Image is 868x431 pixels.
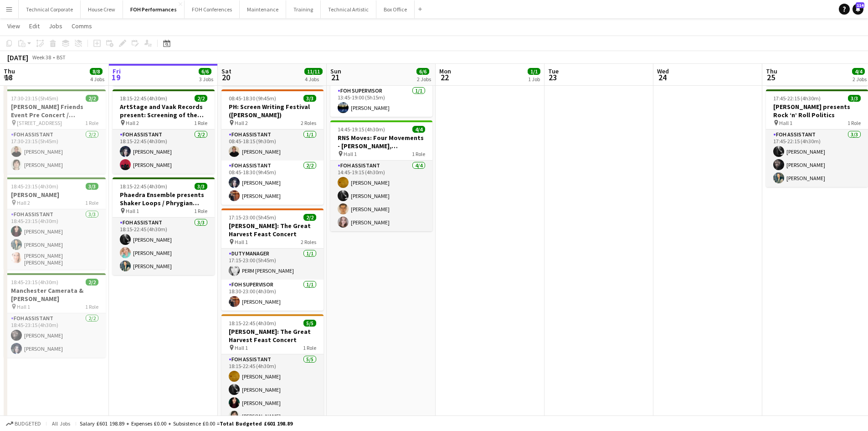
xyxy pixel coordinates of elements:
[330,67,341,75] span: Sun
[30,54,53,61] span: Week 38
[85,303,98,310] span: 1 Role
[221,161,324,205] app-card-role: FOH Assistant2/208:45-18:30 (9h45m)[PERSON_NAME][PERSON_NAME]
[856,2,864,8] span: 114
[4,89,106,174] app-job-card: 17:30-23:15 (5h45m)2/2[PERSON_NAME] Friends Event Pre Concert / Manchester Camerata & [PERSON_NAM...
[85,199,98,206] span: 1 Role
[194,119,207,126] span: 1 Role
[111,72,121,83] span: 19
[185,0,240,18] button: FOH Conferences
[773,95,821,102] span: 17:45-22:15 (4h30m)
[49,22,62,30] span: Jobs
[199,76,213,83] div: 3 Jobs
[221,103,324,119] h3: PH: Screen Writing Festival ([PERSON_NAME])
[7,22,20,30] span: View
[86,95,98,102] span: 2/2
[17,199,30,206] span: Hall 2
[4,191,106,199] h3: [PERSON_NAME]
[235,344,248,351] span: Hall 1
[240,0,286,18] button: Maintenance
[853,4,863,15] a: 114
[766,89,868,187] app-job-card: 17:45-22:15 (4h30m)3/3[PERSON_NAME] presents Rock ‘n’ Roll Politics Hall 11 RoleFOH Assistant3/31...
[221,327,324,344] h3: [PERSON_NAME]: The Great Harvest Feast Concert
[229,320,276,327] span: 18:15-22:45 (4h30m)
[439,67,451,75] span: Mon
[113,103,215,119] h3: ArtStage and Vaak Records present: Screening of the silent masterpiece Grass (1925)
[417,76,431,83] div: 2 Jobs
[779,119,792,126] span: Hall 1
[4,209,106,270] app-card-role: FOH Assistant3/318:45-23:15 (4h30m)[PERSON_NAME][PERSON_NAME][PERSON_NAME] [PERSON_NAME]
[68,20,96,32] a: Comms
[194,208,207,214] span: 1 Role
[113,67,121,75] span: Fri
[416,68,429,75] span: 6/6
[15,421,41,427] span: Budgeted
[221,222,324,238] h3: [PERSON_NAME]: The Great Harvest Feast Concert
[766,130,868,187] app-card-role: FOH Assistant3/317:45-22:15 (4h30m)[PERSON_NAME][PERSON_NAME][PERSON_NAME]
[303,344,316,351] span: 1 Role
[113,130,215,174] app-card-role: FOH Assistant2/218:15-22:45 (4h30m)[PERSON_NAME][PERSON_NAME]
[766,67,777,75] span: Thu
[303,95,316,102] span: 3/3
[113,89,215,174] div: 18:15-22:45 (4h30m)2/2ArtStage and Vaak Records present: Screening of the silent masterpiece Gras...
[286,0,321,18] button: Training
[766,103,868,119] h3: [PERSON_NAME] presents Rock ‘n’ Roll Politics
[26,20,43,32] a: Edit
[4,67,15,75] span: Thu
[376,0,415,18] button: Box Office
[301,239,316,245] span: 2 Roles
[4,103,106,119] h3: [PERSON_NAME] Friends Event Pre Concert / Manchester Camerata & [PERSON_NAME]
[344,151,357,157] span: Hall 1
[848,95,861,102] span: 3/3
[72,22,92,30] span: Comms
[656,72,669,83] span: 24
[4,20,24,32] a: View
[120,95,167,102] span: 18:15-22:45 (4h30m)
[29,22,40,30] span: Edit
[85,119,98,126] span: 1 Role
[123,0,185,18] button: FOH Performances
[4,286,106,303] h3: Manchester Camerata & [PERSON_NAME]
[56,54,66,61] div: BST
[4,177,106,270] app-job-card: 18:45-23:15 (4h30m)3/3[PERSON_NAME] Hall 21 RoleFOH Assistant3/318:45-23:15 (4h30m)[PERSON_NAME][...
[81,0,123,18] button: House Crew
[80,420,293,427] div: Salary £601 198.89 + Expenses £0.00 + Subsistence £0.00 =
[113,218,215,275] app-card-role: FOH Assistant3/318:15-22:45 (4h30m)[PERSON_NAME][PERSON_NAME][PERSON_NAME]
[412,126,425,133] span: 4/4
[113,177,215,275] app-job-card: 18:15-22:45 (4h30m)3/3Phaedra Ensemble presents Shaker Loops / Phrygian Gates Hall 11 RoleFOH Ass...
[303,320,316,327] span: 5/5
[11,279,58,286] span: 18:45-23:15 (4h30m)
[235,119,248,126] span: Hall 2
[11,183,58,190] span: 18:45-23:15 (4h30m)
[199,68,211,75] span: 6/6
[338,126,385,133] span: 14:45-19:15 (4h30m)
[330,86,432,117] app-card-role: FOH Supervisor1/113:45-19:00 (5h15m)[PERSON_NAME]
[412,151,425,157] span: 1 Role
[2,72,15,83] span: 18
[4,273,106,358] app-job-card: 18:45-23:15 (4h30m)2/2Manchester Camerata & [PERSON_NAME] Hall 11 RoleFOH Assistant2/218:45-23:15...
[17,119,62,126] span: [STREET_ADDRESS]
[304,68,323,75] span: 11/11
[765,72,777,83] span: 25
[45,20,66,32] a: Jobs
[220,72,231,83] span: 20
[235,239,248,245] span: Hall 1
[528,76,540,83] div: 1 Job
[4,313,106,358] app-card-role: FOH Assistant2/218:45-23:15 (4h30m)[PERSON_NAME][PERSON_NAME]
[852,68,865,75] span: 4/4
[126,119,139,126] span: Hall 2
[221,67,231,75] span: Sat
[221,130,324,161] app-card-role: FOH Assistant1/108:45-18:15 (9h30m)[PERSON_NAME]
[305,76,322,83] div: 4 Jobs
[90,76,104,83] div: 4 Jobs
[221,89,324,205] app-job-card: 08:45-18:30 (9h45m)3/3PH: Screen Writing Festival ([PERSON_NAME]) Hall 22 RolesFOH Assistant1/108...
[853,76,867,83] div: 2 Jobs
[330,120,432,231] app-job-card: 14:45-19:15 (4h30m)4/4RNS Moves: Four Movements - [PERSON_NAME], [PERSON_NAME], [PERSON_NAME] & [...
[195,183,207,190] span: 3/3
[847,119,861,126] span: 1 Role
